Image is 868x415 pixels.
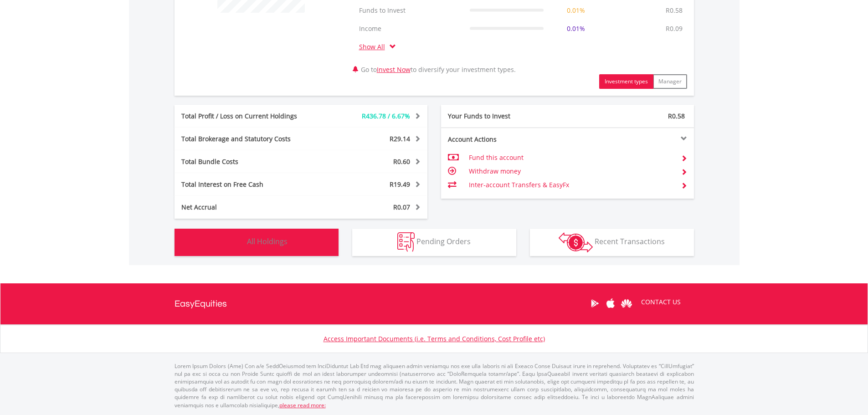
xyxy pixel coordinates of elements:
[619,289,635,318] a: Huawei
[653,74,687,89] button: Manager
[175,180,322,189] div: Total Interest on Free Cash
[362,112,410,120] span: R436.78 / 6.67%
[354,20,465,38] td: Income
[469,178,673,192] td: Inter-account Transfers & EasyFx
[441,135,568,144] div: Account Actions
[390,134,410,143] span: R29.14
[393,203,410,211] span: R0.07
[352,229,516,256] button: Pending Orders
[393,157,410,166] span: R0.60
[279,401,326,409] a: please read more:
[324,334,545,343] a: Access Important Documents (i.e. Terms and Conditions, Cost Profile etc)
[469,151,673,164] td: Fund this account
[635,289,687,315] a: CONTACT US
[175,283,227,324] a: EasyEquities
[175,157,322,166] div: Total Bundle Costs
[175,362,694,409] p: Lorem Ipsum Dolors (Ame) Con a/e SeddOeiusmod tem InciDiduntut Lab Etd mag aliquaen admin veniamq...
[530,229,694,256] button: Recent Transactions
[175,203,322,212] div: Net Accrual
[603,289,619,318] a: Apple
[469,164,673,178] td: Withdraw money
[416,236,471,246] span: Pending Orders
[354,1,465,20] td: Funds to Invest
[595,236,665,246] span: Recent Transactions
[390,180,410,189] span: R19.49
[359,42,390,51] a: Show All
[661,20,687,38] td: R0.09
[441,112,568,121] div: Your Funds to Invest
[175,134,322,143] div: Total Brokerage and Statutory Costs
[668,112,685,120] span: R0.58
[599,74,653,89] button: Investment types
[175,112,322,121] div: Total Profit / Loss on Current Holdings
[397,232,415,252] img: pending_instructions-wht.png
[661,1,687,20] td: R0.58
[587,289,603,318] a: Google Play
[175,229,339,256] button: All Holdings
[377,65,411,74] a: Invest Now
[548,1,604,20] td: 0.01%
[559,232,593,252] img: transactions-zar-wht.png
[247,236,288,246] span: All Holdings
[548,20,604,38] td: 0.01%
[226,232,245,252] img: holdings-wht.png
